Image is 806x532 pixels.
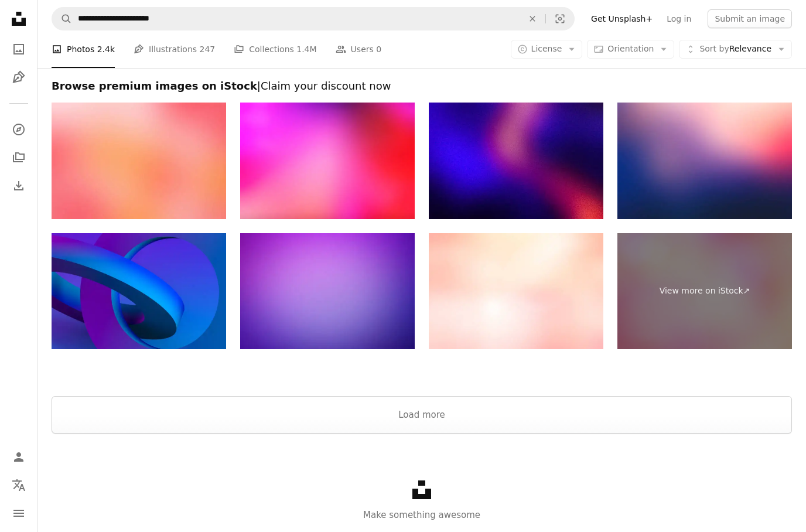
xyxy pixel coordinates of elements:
[699,44,729,53] span: Sort by
[546,8,574,30] button: Visual search
[52,103,226,219] img: Peachy pink gradient.
[429,103,603,219] img: Grainy gradient dark blue blurred red curve blurry abstract wave pattern background
[7,502,30,525] button: Menu
[7,174,30,197] a: Download History
[429,233,603,350] img: abstract blur softness beauty pink and blush colorful image gradient with dark edge effect filer ...
[240,233,415,350] img: Light Purple Defocused Blurred Motion Abstract Background
[584,9,660,28] a: Get Unsplash+
[587,40,674,59] button: Orientation
[37,508,806,522] p: Make something awesome
[52,233,226,350] img: 3D Abstract Sculptural Geometric Shapes Background
[134,30,215,68] a: Illustrations 247
[511,40,583,59] button: License
[52,7,575,30] form: Find visuals sitewide
[708,9,792,28] button: Submit an image
[52,396,792,434] button: Load more
[296,43,316,56] span: 1.4M
[200,43,216,56] span: 247
[7,445,30,469] a: Log in / Sign up
[607,44,654,53] span: Orientation
[7,118,30,141] a: Explore
[7,473,30,497] button: Language
[660,9,698,28] a: Log in
[617,233,792,350] a: View more on iStock↗
[699,43,771,55] span: Relevance
[257,80,391,92] span: | Claim your discount now
[7,66,30,89] a: Illustrations
[531,44,562,53] span: License
[617,103,792,219] img: Defocused Serenity Blurred Abstract Background
[520,8,545,30] button: Clear
[7,7,30,33] a: Home — Unsplash
[679,40,792,59] button: Sort byRelevance
[7,146,30,169] a: Collections
[7,37,30,61] a: Photos
[336,30,382,68] a: Users 0
[376,43,381,56] span: 0
[234,30,316,68] a: Collections 1.4M
[52,8,72,30] button: Search Unsplash
[240,103,415,219] img: Defocused Blurred Motion Abstract Background Pink Red
[52,79,792,93] h2: Browse premium images on iStock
